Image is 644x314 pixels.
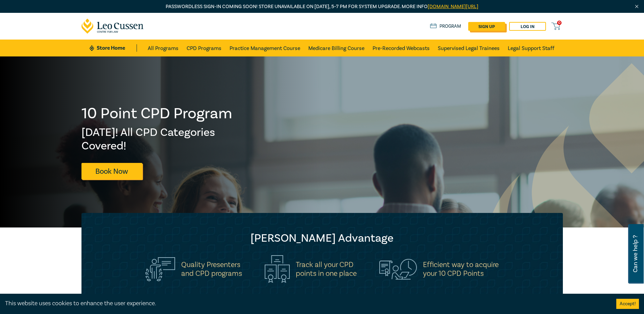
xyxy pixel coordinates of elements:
[81,3,563,10] p: Passwordless sign-in coming soon! Store unavailable on [DATE], 5–7 PM for system upgrade. More info
[634,4,640,9] img: Close
[509,22,546,31] a: Log in
[265,255,290,283] img: Track all your CPD<br>points in one place
[145,257,175,281] img: Quality Presenters<br>and CPD programs
[438,40,500,56] a: Supervised Legal Trainees
[296,260,357,278] h5: Track all your CPD points in one place
[95,232,549,245] h2: [PERSON_NAME] Advantage
[81,163,142,179] a: Book Now
[379,259,417,279] img: Efficient way to acquire<br>your 10 CPD Points
[423,260,499,278] h5: Efficient way to acquire your 10 CPD Points
[308,40,364,56] a: Medicare Billing Course
[468,22,505,31] a: sign up
[373,40,430,56] a: Pre-Recorded Webcasts
[616,299,639,309] button: Accept cookies
[428,3,478,10] a: [DOMAIN_NAME][URL]
[187,40,221,56] a: CPD Programs
[81,105,233,122] h1: 10 Point CPD Program
[230,40,300,56] a: Practice Management Course
[181,260,242,278] h5: Quality Presenters and CPD programs
[632,228,639,280] span: Can we help ?
[557,21,562,25] span: 0
[430,23,461,30] a: Program
[5,299,606,308] div: This website uses cookies to enhance the user experience.
[81,126,233,153] h2: [DATE]! All CPD Categories Covered!
[508,40,554,56] a: Legal Support Staff
[90,44,137,52] a: Store Home
[148,40,178,56] a: All Programs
